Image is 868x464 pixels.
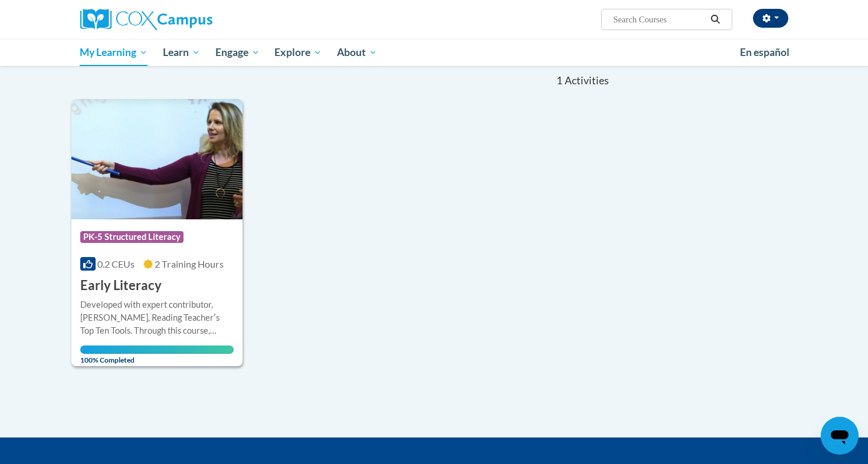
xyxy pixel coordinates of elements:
span: Activities [565,74,609,87]
div: Main menu [63,39,806,66]
img: Course Logo [71,99,243,219]
button: Search [706,12,724,27]
span: 1 [556,74,562,87]
span: 0.2 CEUs [97,258,135,269]
a: En español [732,40,797,65]
a: Learn [155,39,208,66]
button: Account Settings [753,9,788,28]
span: PK-5 Structured Literacy [80,231,184,243]
span: My Learning [80,45,148,60]
span: About [337,45,377,60]
div: Your progress [80,345,234,354]
span: 2 Training Hours [155,258,224,269]
span: Learn [163,45,200,60]
h3: Early Literacy [80,277,162,295]
a: Cox Campus [80,9,304,30]
a: Engage [208,39,267,66]
a: My Learning [73,39,156,66]
img: Cox Campus [80,9,212,30]
span: Explore [274,45,322,60]
span: En español [740,46,790,58]
iframe: Button to launch messaging window [821,417,859,455]
span: 100% Completed [80,345,234,364]
div: Developed with expert contributor, [PERSON_NAME], Reading Teacherʹs Top Ten Tools. Through this c... [80,298,234,337]
a: Explore [267,39,329,66]
span: Engage [215,45,260,60]
a: Course LogoPK-5 Structured Literacy0.2 CEUs2 Training Hours Early LiteracyDeveloped with expert c... [71,99,243,367]
a: About [329,39,385,66]
input: Search Courses [612,12,706,27]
